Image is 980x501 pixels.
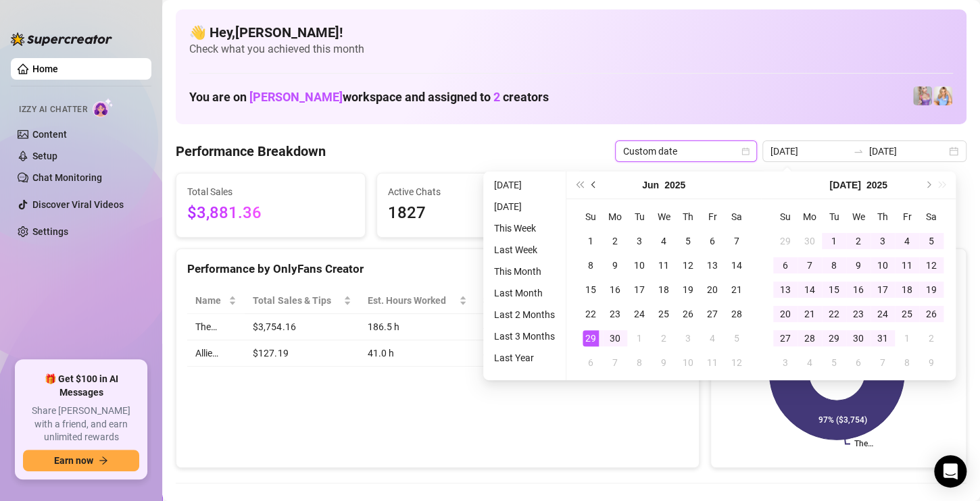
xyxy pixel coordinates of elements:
a: Content [32,129,67,140]
td: 2025-06-10 [627,253,652,278]
div: 3 [777,354,793,371]
td: 2025-08-08 [895,350,919,375]
span: 2 [493,90,500,104]
div: 21 [729,282,745,298]
div: 8 [899,354,915,371]
td: 2025-06-22 [579,302,603,326]
button: Last year (Control + left) [572,172,587,199]
td: 2025-08-06 [846,350,871,375]
td: 2025-07-06 [773,253,798,278]
th: Fr [700,205,725,229]
h4: 👋 Hey, [PERSON_NAME] ! [189,23,953,42]
div: 7 [607,354,623,371]
td: 2025-06-14 [725,253,749,278]
td: 2025-07-29 [822,326,846,350]
div: 3 [875,233,891,249]
td: 2025-07-07 [798,253,822,278]
div: Est. Hours Worked [368,293,456,308]
div: 9 [850,257,866,273]
span: $3,881.36 [187,201,354,226]
div: 28 [729,306,745,322]
span: to [853,146,864,157]
div: Performance by OnlyFans Creator [187,260,688,278]
td: 2025-06-13 [700,253,725,278]
td: 2025-06-26 [676,302,700,326]
div: 2 [850,233,866,249]
span: Izzy AI Chatter [19,103,87,116]
img: logo-BBDzfeDw.svg [11,32,112,46]
td: 2025-07-11 [700,350,725,375]
div: 13 [777,282,793,298]
div: 4 [656,233,672,249]
div: Open Intercom Messenger [934,455,966,487]
div: 8 [631,354,647,371]
img: Allie [913,86,932,105]
td: 2025-06-07 [725,229,749,253]
th: Th [676,205,700,229]
div: 4 [704,330,720,346]
td: 2025-07-22 [822,302,846,326]
span: Check what you achieved this month [189,42,953,57]
td: 2025-07-13 [773,278,798,302]
li: Last 3 Months [489,328,560,344]
th: Mo [798,205,822,229]
div: 7 [729,233,745,249]
div: 19 [923,282,939,298]
span: Active Chats [388,184,555,199]
div: 10 [680,354,696,371]
td: 41.0 h [360,340,475,367]
td: 2025-06-29 [579,326,603,350]
div: 28 [802,330,818,346]
span: arrow-right [99,456,108,465]
div: 29 [826,330,842,346]
th: Mo [603,205,627,229]
td: 2025-07-26 [919,302,944,326]
td: 2025-07-09 [652,350,676,375]
div: 1 [899,330,915,346]
div: 3 [631,233,647,249]
div: 2 [923,330,939,346]
div: 5 [729,330,745,346]
td: 2025-08-09 [919,350,944,375]
td: 2025-07-11 [895,253,919,278]
div: 14 [802,282,818,298]
span: 🎁 Get $100 in AI Messages [23,373,139,399]
div: 20 [777,306,793,322]
td: 2025-07-12 [725,350,749,375]
td: 2025-07-01 [822,229,846,253]
div: 8 [826,257,842,273]
td: 2025-07-25 [895,302,919,326]
td: 2025-07-05 [725,326,749,350]
div: 29 [583,330,599,346]
div: 20 [704,282,720,298]
td: 2025-06-25 [652,302,676,326]
div: 24 [875,306,891,322]
div: 27 [704,306,720,322]
span: [PERSON_NAME] [249,90,343,104]
td: 2025-06-05 [676,229,700,253]
div: 6 [777,257,793,273]
td: 2025-07-23 [846,302,871,326]
h1: You are on workspace and assigned to creators [189,90,549,105]
div: 23 [607,306,623,322]
td: 2025-07-06 [579,350,603,375]
div: 7 [875,354,891,371]
td: 2025-06-20 [700,278,725,302]
td: 2025-07-02 [652,326,676,350]
h4: Performance Breakdown [176,142,326,161]
td: 2025-06-18 [652,278,676,302]
td: 2025-06-06 [700,229,725,253]
img: The [933,86,952,105]
td: 2025-07-09 [846,253,871,278]
td: 2025-07-30 [846,326,871,350]
td: 186.5 h [360,314,475,340]
div: 30 [607,330,623,346]
div: 6 [850,354,866,371]
div: 15 [583,282,599,298]
div: 1 [826,233,842,249]
div: 22 [826,306,842,322]
div: 17 [631,282,647,298]
th: Su [579,205,603,229]
button: Next month (PageDown) [920,172,935,199]
div: 9 [656,354,672,371]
